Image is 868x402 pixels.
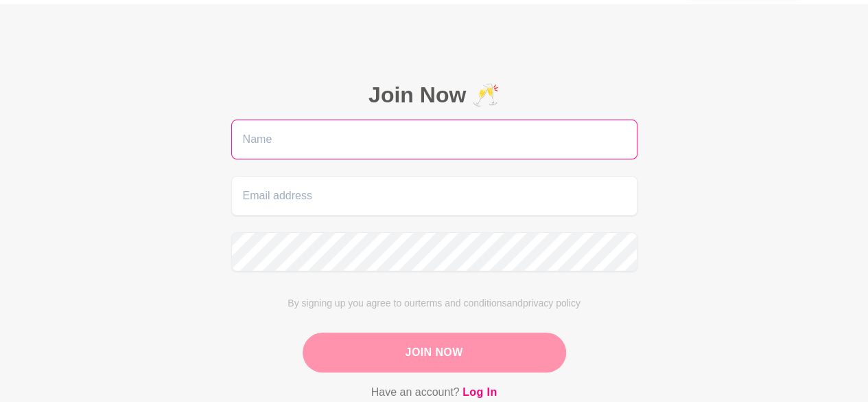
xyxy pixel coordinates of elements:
[462,383,497,401] a: Log In
[523,298,580,309] span: privacy policy
[231,383,637,401] p: Have an account?
[231,120,637,159] input: Name
[418,298,506,309] span: terms and conditions
[231,81,637,109] h2: Join Now 🥂
[231,176,637,216] input: Email address
[231,296,637,311] p: By signing up you agree to our and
